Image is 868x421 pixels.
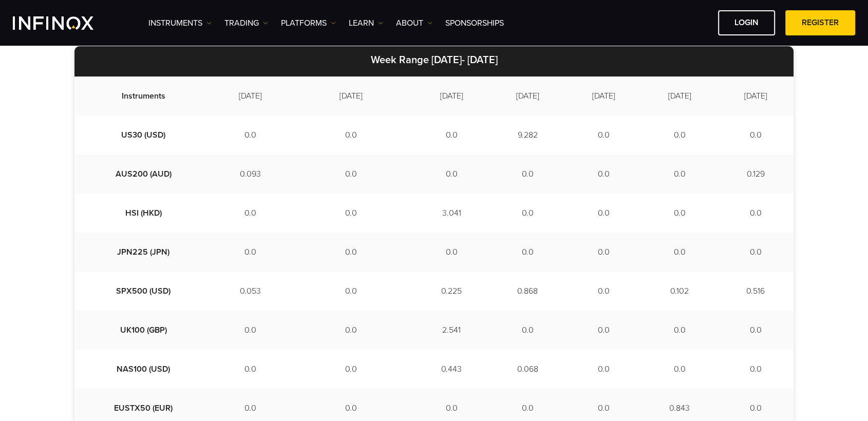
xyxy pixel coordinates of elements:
[74,311,212,350] td: UK100 (GBP)
[641,194,718,233] td: 0.0
[288,272,413,311] td: 0.0
[212,76,288,116] td: [DATE]
[288,116,413,155] td: 0.0
[288,350,413,389] td: 0.0
[212,233,288,272] td: 0.0
[565,194,641,233] td: 0.0
[413,116,489,155] td: 0.0
[565,311,641,350] td: 0.0
[371,54,429,66] strong: Week Range
[212,155,288,194] td: 0.093
[212,350,288,389] td: 0.0
[288,311,413,350] td: 0.0
[565,76,641,116] td: [DATE]
[489,233,565,272] td: 0.0
[718,194,794,233] td: 0.0
[74,233,212,272] td: JPN225 (JPN)
[288,76,413,116] td: [DATE]
[74,272,212,311] td: SPX500 (USD)
[74,155,212,194] td: AUS200 (AUD)
[281,17,336,29] a: PLATFORMS
[489,116,565,155] td: 9.282
[489,311,565,350] td: 0.0
[74,350,212,389] td: NAS100 (USD)
[565,155,641,194] td: 0.0
[212,194,288,233] td: 0.0
[489,194,565,233] td: 0.0
[431,54,498,66] strong: [DATE]- [DATE]
[489,350,565,389] td: 0.068
[288,233,413,272] td: 0.0
[718,233,794,272] td: 0.0
[641,311,718,350] td: 0.0
[74,116,212,155] td: US30 (USD)
[565,272,641,311] td: 0.0
[288,155,413,194] td: 0.0
[565,350,641,389] td: 0.0
[718,10,775,35] a: LOGIN
[785,10,855,35] a: REGISTER
[13,16,118,30] a: INFINOX Logo
[445,17,504,29] a: SPONSORSHIPS
[718,155,794,194] td: 0.129
[224,17,268,29] a: TRADING
[396,17,432,29] a: ABOUT
[718,350,794,389] td: 0.0
[718,76,794,116] td: [DATE]
[489,272,565,311] td: 0.868
[212,116,288,155] td: 0.0
[413,311,489,350] td: 2.541
[413,233,489,272] td: 0.0
[212,311,288,350] td: 0.0
[74,76,212,116] td: Instruments
[565,233,641,272] td: 0.0
[565,116,641,155] td: 0.0
[413,155,489,194] td: 0.0
[413,272,489,311] td: 0.225
[413,76,489,116] td: [DATE]
[718,116,794,155] td: 0.0
[148,17,212,29] a: Instruments
[641,76,718,116] td: [DATE]
[288,194,413,233] td: 0.0
[641,272,718,311] td: 0.102
[641,233,718,272] td: 0.0
[212,272,288,311] td: 0.053
[641,350,718,389] td: 0.0
[718,272,794,311] td: 0.516
[413,350,489,389] td: 0.443
[718,311,794,350] td: 0.0
[74,194,212,233] td: HSI (HKD)
[489,155,565,194] td: 0.0
[349,17,383,29] a: Learn
[489,76,565,116] td: [DATE]
[413,194,489,233] td: 3.041
[641,116,718,155] td: 0.0
[641,155,718,194] td: 0.0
